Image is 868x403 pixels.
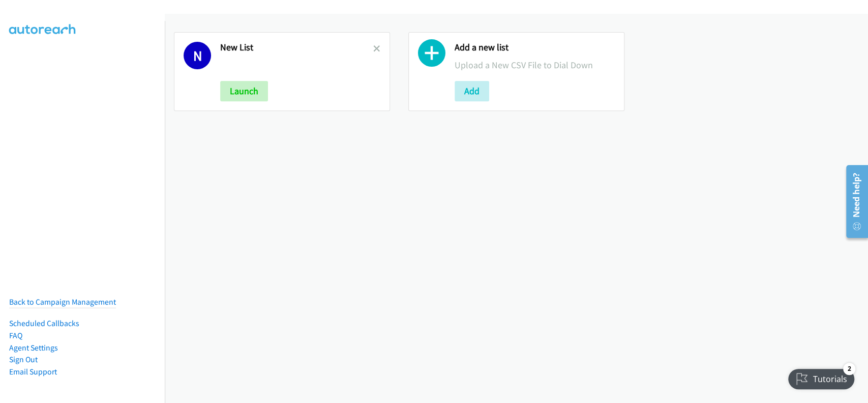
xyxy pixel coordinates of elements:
[9,297,116,307] a: Back to Campaign Management
[455,58,615,72] p: Upload a New CSV File to Dial Down
[9,343,58,353] a: Agent Settings
[9,367,57,377] a: Email Support
[9,318,79,328] a: Scheduled Callbacks
[9,331,22,340] a: FAQ
[220,81,268,101] button: Launch
[782,359,860,395] iframe: Checklist
[220,42,373,53] h2: New List
[9,355,38,364] a: Sign Out
[455,42,615,53] h2: Add a new list
[184,42,211,69] h1: N
[455,81,489,101] button: Add
[839,161,868,242] iframe: Resource Center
